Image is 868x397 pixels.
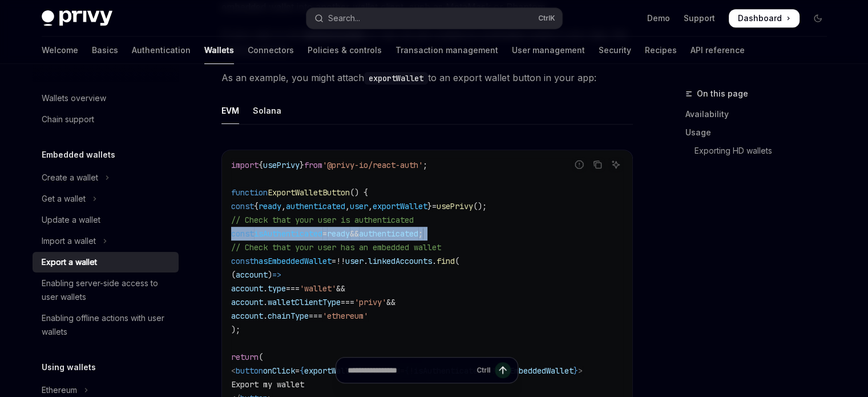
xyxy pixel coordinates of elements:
[204,37,234,64] a: Wallets
[684,13,715,24] a: Support
[368,256,432,266] span: linkedAccounts
[231,283,263,294] span: account
[350,201,368,211] span: user
[341,297,354,307] span: ===
[350,228,359,239] span: &&
[33,167,179,188] button: Toggle Create a wallet section
[590,157,605,172] button: Copy the contents from the code block
[281,201,286,211] span: ,
[42,37,78,64] a: Welcome
[306,8,562,29] button: Open search
[231,201,254,211] span: const
[645,37,677,64] a: Recipes
[231,256,254,266] span: const
[221,97,239,124] div: EVM
[263,160,300,170] span: usePrivy
[386,297,395,307] span: &&
[42,171,98,185] div: Create a wallet
[33,231,179,251] button: Toggle Import a wallet section
[231,352,259,362] span: return
[437,256,455,266] span: find
[248,37,294,64] a: Connectors
[432,201,437,211] span: =
[395,37,498,64] a: Transaction management
[263,297,268,307] span: .
[268,283,286,294] span: type
[254,201,259,211] span: {
[608,157,623,172] button: Ask AI
[42,383,77,397] div: Ethereum
[738,13,782,24] span: Dashboard
[42,10,112,26] img: dark logo
[455,256,459,266] span: (
[231,228,254,239] span: const
[685,123,836,142] a: Usage
[253,97,281,124] div: Solana
[42,91,106,105] div: Wallets overview
[254,256,332,266] span: hasEmbeddedWallet
[42,148,115,162] h5: Embedded wallets
[33,273,179,307] a: Enabling server-side access to user wallets
[364,72,428,85] code: exportWallet
[42,234,96,248] div: Import a wallet
[42,113,94,126] div: Chain support
[259,160,263,170] span: {
[231,311,263,321] span: account
[322,311,368,321] span: 'ethereum'
[647,13,670,24] a: Demo
[345,256,364,266] span: user
[231,324,240,335] span: );
[42,360,96,374] h5: Using wallets
[33,88,179,109] a: Wallets overview
[33,308,179,342] a: Enabling offline actions with user wallets
[231,160,259,170] span: import
[364,256,368,266] span: .
[309,311,322,321] span: ===
[308,37,382,64] a: Policies & controls
[231,270,236,280] span: (
[427,201,432,211] span: }
[254,228,322,239] span: isAuthenticated
[268,270,272,280] span: )
[685,142,836,160] a: Exporting HD wallets
[300,160,304,170] span: }
[268,311,309,321] span: chainType
[231,242,441,252] span: // Check that your user has an embedded wallet
[132,37,191,64] a: Authentication
[332,256,336,266] span: =
[272,270,281,280] span: =>
[231,297,263,307] span: account
[259,201,281,211] span: ready
[809,9,827,27] button: Toggle dark mode
[42,311,172,339] div: Enabling offline actions with user wallets
[33,252,179,272] a: Export a wallet
[368,201,373,211] span: ,
[263,311,268,321] span: .
[33,189,179,209] button: Toggle Get a wallet section
[231,215,414,225] span: // Check that your user is authenticated
[268,297,341,307] span: walletClientType
[92,37,118,64] a: Basics
[33,210,179,230] a: Update a wallet
[42,276,172,304] div: Enabling server-side access to user wallets
[336,256,345,266] span: !!
[538,14,555,23] span: Ctrl K
[328,11,360,25] div: Search...
[473,201,487,211] span: ();
[348,358,472,383] input: Ask a question...
[42,255,97,269] div: Export a wallet
[418,228,423,239] span: ;
[697,87,748,101] span: On this page
[685,105,836,123] a: Availability
[691,37,745,64] a: API reference
[322,228,327,239] span: =
[322,160,423,170] span: '@privy-io/react-auth'
[42,213,100,227] div: Update a wallet
[437,201,473,211] span: usePrivy
[286,283,300,294] span: ===
[221,70,633,86] span: As an example, you might attach to an export wallet button in your app:
[345,201,350,211] span: ,
[350,187,368,198] span: () {
[572,157,587,172] button: Report incorrect code
[304,160,322,170] span: from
